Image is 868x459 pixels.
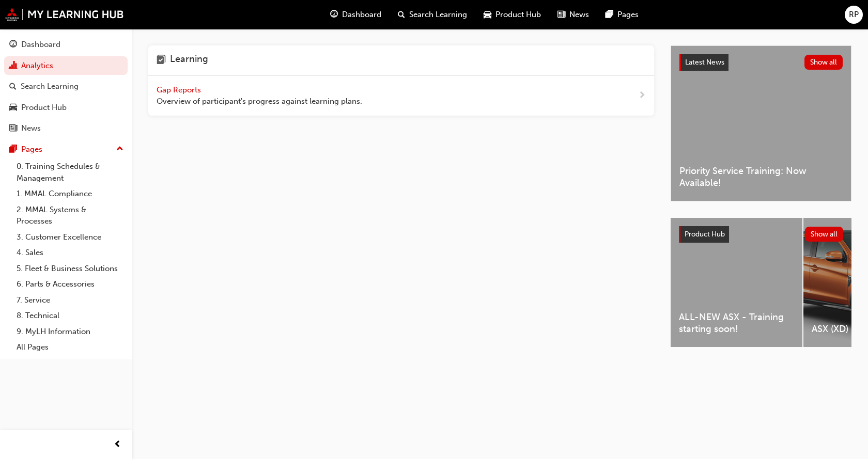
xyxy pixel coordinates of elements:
img: mmal [5,8,124,21]
span: pages-icon [9,145,17,154]
span: Search Learning [409,9,467,21]
a: search-iconSearch Learning [390,4,475,25]
span: learning-icon [157,54,166,67]
a: Dashboard [4,35,128,54]
a: Latest NewsShow all [679,54,843,71]
a: Latest NewsShow allPriority Service Training: Now Available! [671,45,851,201]
a: News [4,119,128,138]
span: Pages [617,9,639,21]
a: 6. Parts & Accessories [12,276,128,292]
a: All Pages [12,339,128,355]
span: car-icon [484,8,491,21]
a: 1. MMAL Compliance [12,186,128,202]
button: Show all [805,227,844,242]
a: guage-iconDashboard [322,4,390,25]
span: prev-icon [114,438,121,451]
a: pages-iconPages [597,4,647,25]
a: car-iconProduct Hub [475,4,549,25]
button: RP [845,6,863,24]
span: news-icon [9,124,17,133]
a: Product Hub [4,98,128,117]
button: DashboardAnalyticsSearch LearningProduct HubNews [4,33,128,140]
div: News [21,122,41,134]
a: 8. Technical [12,308,128,324]
span: Gap Reports [157,85,203,94]
span: news-icon [557,8,565,21]
h4: Learning [170,54,208,67]
span: Overview of participant's progress against learning plans. [157,96,362,107]
span: RP [849,9,859,21]
a: Product HubShow all [679,226,843,243]
a: Search Learning [4,77,128,96]
span: Latest News [685,58,724,67]
span: car-icon [9,103,17,113]
span: Dashboard [342,9,381,21]
span: News [569,9,589,21]
span: next-icon [638,89,646,102]
div: Dashboard [21,39,60,51]
a: 0. Training Schedules & Management [12,159,128,186]
span: Priority Service Training: Now Available! [679,165,843,188]
span: Product Hub [685,230,725,239]
span: up-icon [116,143,123,156]
span: search-icon [398,8,405,21]
div: Search Learning [21,81,79,92]
a: 5. Fleet & Business Solutions [12,261,128,277]
span: pages-icon [606,8,613,21]
a: Analytics [4,56,128,75]
span: guage-icon [330,8,338,21]
div: Pages [21,144,42,155]
button: Show all [804,55,843,70]
span: chart-icon [9,61,17,71]
span: ALL-NEW ASX - Training starting soon! [679,311,794,335]
button: Pages [4,140,128,159]
a: 4. Sales [12,245,128,261]
a: 7. Service [12,292,128,308]
a: 9. MyLH Information [12,324,128,340]
div: Product Hub [21,102,67,114]
span: guage-icon [9,40,17,50]
a: 3. Customer Excellence [12,229,128,245]
a: 2. MMAL Systems & Processes [12,202,128,229]
a: news-iconNews [549,4,597,25]
span: search-icon [9,82,17,91]
span: Product Hub [495,9,541,21]
a: ALL-NEW ASX - Training starting soon! [671,218,802,347]
a: Gap Reports Overview of participant's progress against learning plans.next-icon [148,76,654,116]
